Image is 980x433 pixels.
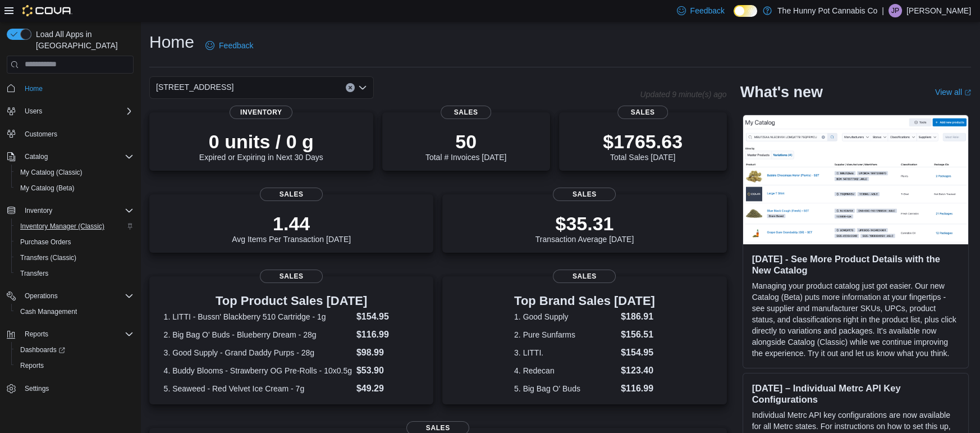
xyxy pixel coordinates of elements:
[2,326,138,342] button: Reports
[11,234,138,250] button: Purchase Orders
[232,212,351,235] p: 1.44
[16,305,81,318] a: Cash Management
[199,130,323,153] p: 0 units / 0 g
[260,270,323,283] span: Sales
[553,188,616,201] span: Sales
[31,29,134,51] span: Load All Apps in [GEOGRAPHIC_DATA]
[20,327,53,341] button: Reports
[20,82,47,95] a: Home
[232,212,351,244] div: Avg Items Per Transaction [DATE]
[535,212,634,235] p: $35.31
[22,5,72,16] img: Cova
[16,166,134,179] span: My Catalog (Classic)
[16,343,70,357] a: Dashboards
[640,90,726,99] p: Updated 9 minute(s) ago
[25,152,48,161] span: Catalog
[621,364,655,377] dd: $123.40
[11,165,138,180] button: My Catalog (Classic)
[16,220,134,233] span: Inventory Manager (Classic)
[514,294,655,308] h3: Top Brand Sales [DATE]
[20,382,53,395] a: Settings
[20,127,62,141] a: Customers
[164,329,352,340] dt: 2. Big Bag O' Buds - Blueberry Dream - 28g
[201,34,258,57] a: Feedback
[346,83,355,92] button: Clear input
[20,381,134,395] span: Settings
[535,212,634,244] div: Transaction Average [DATE]
[356,382,419,395] dd: $49.29
[25,107,42,116] span: Users
[20,269,48,278] span: Transfers
[514,329,616,340] dt: 2. Pure Sunfarms
[164,365,352,376] dt: 4. Buddy Blooms - Strawberry OG Pre-Rolls - 10x0.5g
[356,328,419,341] dd: $116.99
[603,130,683,162] div: Total Sales [DATE]
[25,384,49,393] span: Settings
[752,382,959,405] h3: [DATE] – Individual Metrc API Key Configurations
[935,88,971,97] a: View allExternal link
[777,4,877,17] p: The Hunny Pot Cannabis Co
[734,5,757,17] input: Dark Mode
[25,84,43,93] span: Home
[25,330,48,339] span: Reports
[20,104,134,118] span: Users
[690,5,725,16] span: Feedback
[164,383,352,394] dt: 5. Seaweed - Red Velvet Ice Cream - 7g
[2,149,138,165] button: Catalog
[16,359,48,372] a: Reports
[16,235,76,249] a: Purchase Orders
[16,181,79,195] a: My Catalog (Beta)
[20,168,83,177] span: My Catalog (Classic)
[20,204,134,217] span: Inventory
[164,294,419,308] h3: Top Product Sales [DATE]
[11,266,138,281] button: Transfers
[16,343,134,357] span: Dashboards
[16,235,134,249] span: Purchase Orders
[425,130,506,162] div: Total # Invoices [DATE]
[20,238,71,247] span: Purchase Orders
[164,311,352,322] dt: 1. LITTI - Bussn' Blackberry 510 Cartridge - 1g
[20,327,134,341] span: Reports
[219,40,253,51] span: Feedback
[16,166,87,179] a: My Catalog (Classic)
[20,150,134,163] span: Catalog
[2,80,138,97] button: Home
[16,251,81,265] a: Transfers (Classic)
[16,220,109,233] a: Inventory Manager (Classic)
[20,345,65,354] span: Dashboards
[149,31,194,53] h1: Home
[11,304,138,320] button: Cash Management
[20,361,44,370] span: Reports
[621,328,655,341] dd: $156.51
[425,130,506,153] p: 50
[882,4,884,17] p: |
[964,89,971,96] svg: External link
[11,180,138,196] button: My Catalog (Beta)
[230,106,292,119] span: Inventory
[11,342,138,358] a: Dashboards
[752,280,959,359] p: Managing your product catalog just got easier. Our new Catalog (Beta) puts more information at yo...
[514,311,616,322] dt: 1. Good Supply
[20,253,76,262] span: Transfers (Classic)
[20,289,62,303] button: Operations
[25,206,52,215] span: Inventory
[20,222,104,231] span: Inventory Manager (Classic)
[356,310,419,323] dd: $154.95
[617,106,668,119] span: Sales
[514,365,616,376] dt: 4. Redecan
[441,106,491,119] span: Sales
[20,184,75,193] span: My Catalog (Beta)
[7,76,134,426] nav: Complex example
[891,4,899,17] span: JP
[11,358,138,373] button: Reports
[553,270,616,283] span: Sales
[25,291,58,300] span: Operations
[621,346,655,359] dd: $154.95
[2,288,138,304] button: Operations
[2,380,138,396] button: Settings
[25,130,57,139] span: Customers
[356,364,419,377] dd: $53.90
[156,80,233,94] span: [STREET_ADDRESS]
[889,4,902,17] div: Jason Polizzi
